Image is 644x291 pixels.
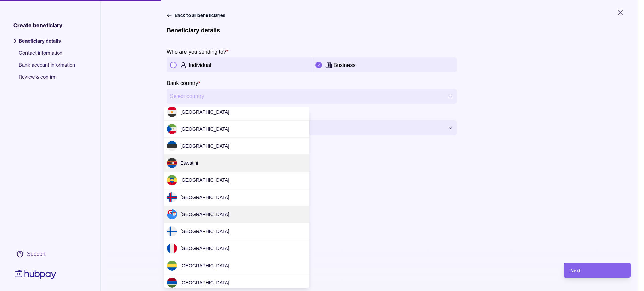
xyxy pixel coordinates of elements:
[167,124,177,134] img: gq
[180,126,229,132] span: [GEOGRAPHIC_DATA]
[180,160,198,166] span: Eswatini
[180,229,229,234] span: [GEOGRAPHIC_DATA]
[167,243,177,253] img: fr
[180,212,229,217] span: [GEOGRAPHIC_DATA]
[167,209,177,219] img: fj
[570,268,580,273] span: Next
[180,263,229,268] span: [GEOGRAPHIC_DATA]
[167,107,177,117] img: eg
[167,158,177,168] img: sz
[180,109,229,115] span: [GEOGRAPHIC_DATA]
[167,192,177,202] img: fo
[180,246,229,251] span: [GEOGRAPHIC_DATA]
[180,195,229,200] span: [GEOGRAPHIC_DATA]
[167,261,177,271] img: ga
[180,177,229,183] span: [GEOGRAPHIC_DATA]
[167,226,177,236] img: fi
[180,280,229,285] span: [GEOGRAPHIC_DATA]
[167,175,177,185] img: et
[167,278,177,288] img: gm
[167,141,177,151] img: ee
[180,143,229,149] span: [GEOGRAPHIC_DATA]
